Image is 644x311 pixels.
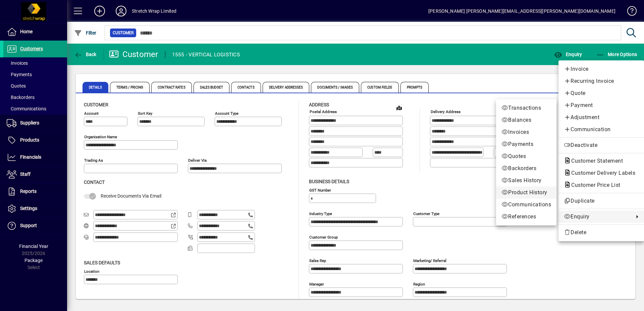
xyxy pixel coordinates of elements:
span: Communication [564,125,639,134]
span: Recurring Invoice [564,77,639,85]
span: Communications [501,201,551,209]
span: Quotes [501,152,551,160]
span: References [501,213,551,221]
span: Transactions [501,104,551,112]
span: Invoices [501,128,551,136]
span: Customer Delivery Labels [564,170,639,176]
span: Customer Price List [564,182,624,188]
span: Delete [564,228,639,237]
span: Enquiry [564,213,631,221]
span: Quote [564,89,639,97]
span: Invoice [564,65,639,73]
span: Backorders [501,164,551,172]
span: Adjustment [564,113,639,121]
span: Duplicate [564,197,639,205]
span: Payments [501,140,551,148]
span: Product History [501,189,551,197]
span: Customer Statement [564,158,626,164]
button: Deactivate customer [558,139,644,151]
span: Payment [564,101,639,109]
span: Deactivate [564,141,639,149]
span: Balances [501,116,551,124]
span: Sales History [501,176,551,185]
